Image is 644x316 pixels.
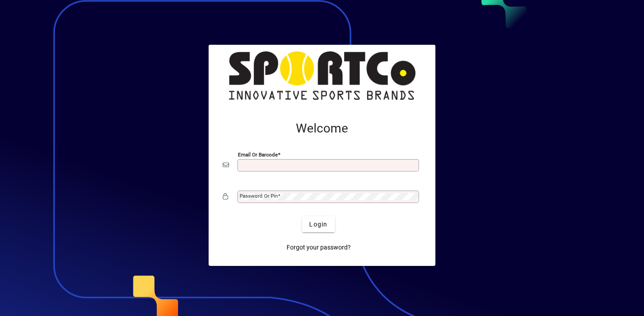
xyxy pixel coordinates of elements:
button: Login [302,216,334,232]
span: Forgot your password? [287,243,351,252]
span: Login [309,220,327,229]
a: Forgot your password? [283,239,354,255]
h2: Welcome [223,121,421,136]
mat-label: Password or Pin [240,193,278,199]
mat-label: Email or Barcode [238,152,278,158]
